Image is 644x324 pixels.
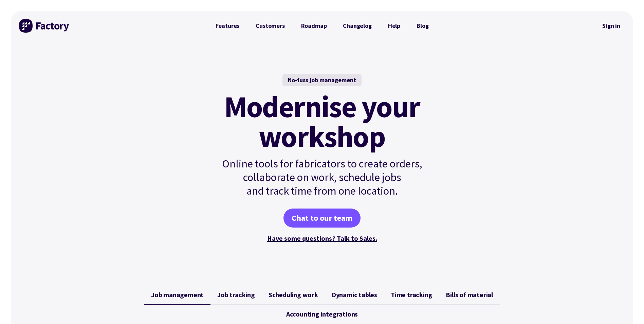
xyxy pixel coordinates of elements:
nav: Secondary Navigation [597,18,625,34]
a: Customers [247,19,293,33]
nav: Primary Navigation [207,19,437,33]
a: Changelog [335,19,380,33]
span: Job management [151,291,204,299]
a: Blog [408,19,437,33]
span: Accounting integrations [286,310,358,318]
mark: Modernise your workshop [224,92,420,151]
a: Roadmap [293,19,335,33]
a: Sign in [597,18,625,34]
span: Job tracking [217,291,255,299]
a: Have some questions? Talk to Sales. [267,234,377,242]
span: Time tracking [391,291,432,299]
span: Dynamic tables [332,291,377,299]
p: Online tools for fabricators to create orders, collaborate on work, schedule jobs and track time ... [207,157,437,198]
a: Help [380,19,408,33]
span: Bills of material [446,291,493,299]
span: Scheduling work [269,291,318,299]
div: No-fuss job management [282,74,362,86]
iframe: Chat Widget [610,291,644,324]
a: Features [207,19,248,33]
a: Chat to our team [283,209,361,228]
img: Factory [19,19,70,33]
